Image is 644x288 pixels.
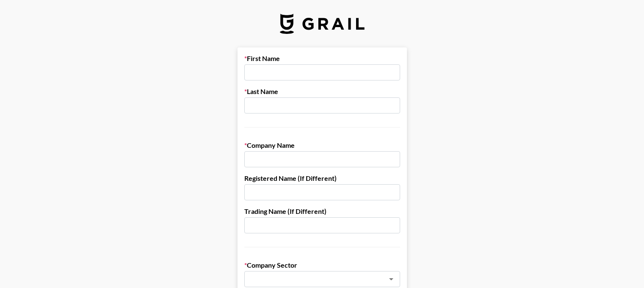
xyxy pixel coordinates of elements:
[244,54,400,63] label: First Name
[244,207,400,216] label: Trading Name (If Different)
[385,273,397,285] button: Open
[244,174,400,183] label: Registered Name (If Different)
[244,87,400,96] label: Last Name
[244,141,400,150] label: Company Name
[244,261,400,269] label: Company Sector
[280,14,365,34] img: Grail Talent Logo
